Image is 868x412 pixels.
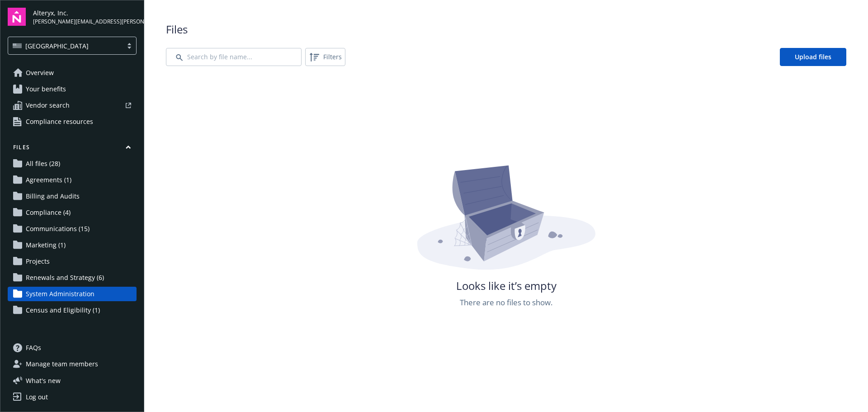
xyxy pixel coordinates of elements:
[26,98,70,113] span: Vendor search
[26,238,66,252] span: Marketing (1)
[8,189,137,204] a: Billing and Audits
[26,287,94,301] span: System Administration
[33,8,137,18] span: Alteryx, Inc.
[8,270,137,285] a: Renewals and Strategy (6)
[166,48,302,66] input: Search by file name...
[323,52,342,62] span: Filters
[307,50,344,64] span: Filters
[26,222,90,236] span: Communications (15)
[8,114,137,129] a: Compliance resources
[8,238,137,252] a: Marketing (1)
[26,114,93,129] span: Compliance resources
[33,8,137,26] button: Alteryx, Inc.[PERSON_NAME][EMAIL_ADDRESS][PERSON_NAME][DOMAIN_NAME]
[26,189,80,204] span: Billing and Audits
[8,82,137,96] a: Your benefits
[780,48,846,66] a: Upload files
[8,66,137,80] a: Overview
[8,98,137,113] a: Vendor search
[8,173,137,187] a: Agreements (1)
[305,48,345,66] button: Filters
[26,156,60,171] span: All files (28)
[795,52,831,61] span: Upload files
[26,66,54,80] span: Overview
[26,205,71,220] span: Compliance (4)
[8,254,137,269] a: Projects
[25,41,89,51] span: [GEOGRAPHIC_DATA]
[456,278,557,294] span: Looks like it’s empty
[26,173,71,187] span: Agreements (1)
[166,22,846,37] span: Files
[8,205,137,220] a: Compliance (4)
[26,254,50,269] span: Projects
[8,8,26,26] img: navigator-logo.svg
[8,156,137,171] a: All files (28)
[26,270,104,285] span: Renewals and Strategy (6)
[33,18,137,26] span: [PERSON_NAME][EMAIL_ADDRESS][PERSON_NAME][DOMAIN_NAME]
[8,143,137,155] button: Files
[8,287,137,301] a: System Administration
[13,41,118,51] span: [GEOGRAPHIC_DATA]
[26,82,66,96] span: Your benefits
[8,222,137,236] a: Communications (15)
